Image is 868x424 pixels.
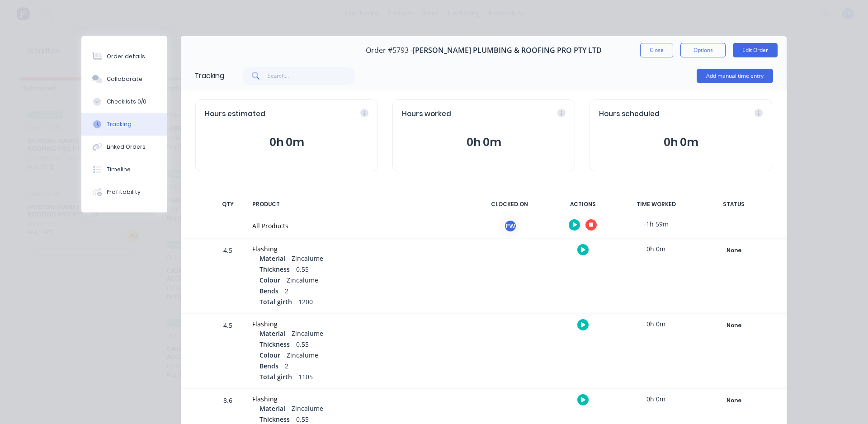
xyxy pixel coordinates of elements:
span: Total girth [259,372,292,382]
span: Material [259,404,285,413]
div: 0.55 [259,339,465,350]
div: Linked Orders [107,143,146,151]
div: Flashing [252,244,465,254]
button: Profitability [81,181,167,203]
div: Zincalume [259,350,465,361]
span: Thickness [259,339,290,349]
div: STATUS [695,195,772,214]
span: [PERSON_NAME] PLUMBING & ROOFING PRO PTY LTD [413,46,602,55]
div: Profitability [107,188,141,196]
div: None [701,395,766,406]
div: All Products [252,221,465,231]
div: QTY [214,195,241,214]
button: None [701,319,767,332]
div: Tracking [107,120,132,128]
div: Checklists 0/0 [107,98,146,106]
div: Flashing [252,319,465,329]
div: Order details [107,52,145,61]
button: 0h 0m [402,134,566,151]
div: Tracking [194,71,224,81]
button: 0h 0m [599,134,763,151]
button: Order details [81,45,167,68]
button: None [701,394,767,407]
span: Hours estimated [205,109,265,119]
span: Bends [259,361,278,371]
button: Collaborate [81,68,167,90]
div: Flashing [252,394,465,404]
div: 1200 [259,297,465,308]
span: Thickness [259,415,290,424]
button: Add manual time entry [697,69,773,83]
span: Material [259,329,285,338]
span: Order #5793 - [366,46,413,55]
div: PRODUCT [247,195,470,214]
button: Linked Orders [81,136,167,158]
button: Close [640,43,673,57]
div: 0h 0m [622,389,690,409]
div: -1h 59m [622,214,690,234]
div: 2 [259,361,465,372]
button: Tracking [81,113,167,136]
button: Checklists 0/0 [81,90,167,113]
div: 4.5 [214,315,241,388]
div: 0h 0m [622,239,690,259]
div: Zincalume [259,275,465,286]
span: Colour [259,275,280,285]
div: Zincalume [259,254,465,264]
div: Collaborate [107,75,142,83]
div: None [701,320,766,331]
span: Colour [259,350,280,360]
div: None [701,245,766,256]
div: 0.55 [259,264,465,275]
div: TIME WORKED [622,195,690,214]
div: CLOCKED ON [476,195,543,214]
span: Material [259,254,285,263]
div: Zincalume [259,404,465,415]
span: Hours worked [402,109,451,119]
button: None [701,244,767,257]
div: Timeline [107,165,131,174]
span: Thickness [259,264,290,274]
div: 0h 0m [622,314,690,334]
span: Total girth [259,297,292,306]
div: 2 [259,286,465,297]
span: Bends [259,286,278,296]
button: Timeline [81,158,167,181]
button: 0h 0m [205,134,368,151]
div: ACTIONS [549,195,617,214]
div: 4.5 [214,240,241,313]
span: Hours scheduled [599,109,660,119]
button: Options [680,43,726,57]
input: Search... [268,67,356,85]
button: Edit Order [733,43,778,57]
div: Zincalume [259,329,465,339]
div: 1105 [259,372,465,383]
div: FW [504,219,517,233]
